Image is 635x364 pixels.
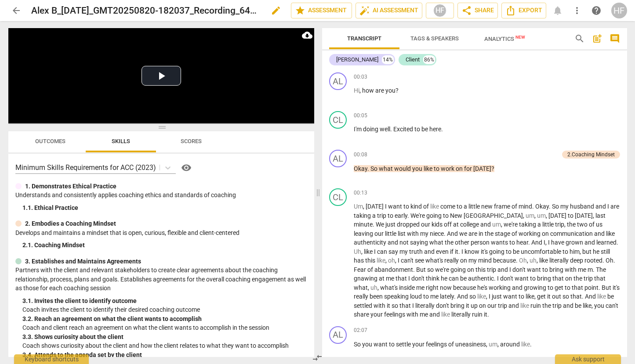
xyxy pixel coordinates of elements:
span: work [441,165,456,172]
span: him [570,248,580,255]
span: comment [610,33,620,44]
span: saying [410,239,429,246]
span: Filler word [519,257,527,264]
span: , [580,248,582,255]
span: new [481,203,494,210]
span: . [602,257,606,264]
span: So [370,165,379,172]
span: doing [363,126,380,133]
span: star [295,5,305,16]
span: wants [491,239,509,246]
div: [PERSON_NAME] [336,55,378,64]
span: Analytics [484,36,525,42]
span: like [606,230,615,237]
span: so [427,266,435,273]
button: HF [611,3,627,18]
span: authenticity [354,239,388,246]
span: AI Assessment [359,5,418,16]
span: ? [491,165,494,172]
span: 00:08 [354,151,367,159]
span: just [385,221,397,228]
span: to [443,212,450,219]
span: And [447,230,459,237]
span: I [497,275,500,282]
span: going [450,266,467,273]
div: Change speaker [329,111,347,129]
span: would [394,165,412,172]
span: Tags & Speakers [410,35,459,42]
span: be [421,126,429,133]
span: that [594,275,606,282]
span: early [395,212,407,219]
span: with [407,230,420,237]
span: I'm [354,126,363,133]
span: I [544,239,545,246]
span: help [591,5,602,16]
span: well [380,126,390,133]
span: can't [401,257,415,264]
span: I [607,203,610,210]
span: . [444,230,447,237]
span: arrow_back [11,5,22,16]
span: have [551,239,566,246]
div: 2.Coaching Mindset [567,151,615,159]
span: what's [425,257,444,264]
span: last [595,212,606,219]
span: [DATE] [473,165,491,172]
span: a [372,212,377,219]
span: it [455,248,458,255]
span: , [546,212,548,219]
span: I [408,275,411,282]
button: Add summary [590,32,604,46]
span: little [385,230,398,237]
span: to [434,165,441,172]
div: Ask support [555,354,621,364]
span: for [464,165,473,172]
span: like [539,257,549,264]
p: Understands and consistently applies coaching ethics and standards of coaching [15,191,307,200]
span: I [509,266,512,273]
p: 2. Embodies a Coaching Mindset [25,219,116,228]
div: 1. 1. Ethical Practice [22,203,307,213]
span: . [407,212,410,219]
span: to [542,266,549,273]
p: Minimum Skills Requirements for ACC (2023) [15,162,156,173]
span: are [468,230,479,237]
span: what [354,284,368,291]
span: want [388,203,403,210]
span: to [509,239,516,246]
span: but [582,248,593,255]
p: 1. Demonstrates Ethical Practice [25,182,116,191]
span: Okay [535,203,549,210]
span: . [494,275,497,282]
span: can [377,248,388,255]
span: frame [494,203,512,210]
span: like [424,165,434,172]
span: us [596,221,602,228]
span: hear [516,239,528,246]
button: HF [426,3,454,18]
span: . [532,203,535,210]
span: our [374,230,385,237]
span: this [365,257,377,264]
span: list [398,230,407,237]
span: it's [481,248,489,255]
span: really [444,257,460,264]
span: to [530,275,537,282]
span: on [467,266,475,273]
span: like [364,248,374,255]
span: . [516,257,519,264]
span: taking [354,212,372,219]
span: two [577,221,589,228]
span: New [515,35,525,40]
div: Keyboard shortcuts [14,354,89,364]
span: trip [377,212,388,219]
span: , [359,87,362,94]
span: . [441,126,443,133]
span: I [374,248,377,255]
span: We're [410,212,426,219]
span: even [436,248,450,255]
span: and [595,203,607,210]
span: dropped [397,221,421,228]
